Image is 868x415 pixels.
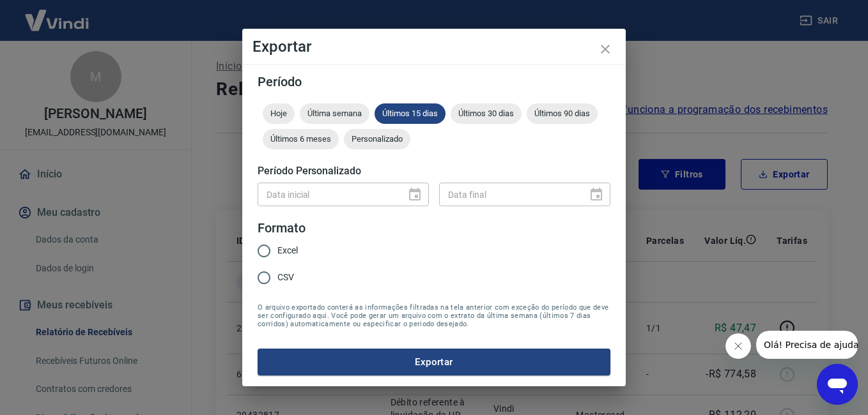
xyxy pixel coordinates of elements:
[8,9,107,19] span: Olá! Precisa de ajuda?
[277,271,294,284] span: CSV
[263,103,295,124] div: Hoje
[300,109,369,118] span: Última semana
[252,39,616,54] h4: Exportar
[300,103,369,124] div: Última semana
[344,129,410,149] div: Personalizado
[258,75,610,88] h5: Período
[527,103,598,124] div: Últimos 90 dias
[258,183,397,206] input: DD/MM/YYYY
[527,109,598,118] span: Últimos 90 dias
[817,364,858,405] iframe: Botão para abrir a janela de mensagens
[439,183,578,206] input: DD/MM/YYYY
[263,109,295,118] span: Hoje
[277,244,298,257] span: Excel
[375,103,446,124] div: Últimos 15 dias
[451,103,522,124] div: Últimos 30 dias
[756,331,858,359] iframe: Mensagem da empresa
[590,34,621,64] button: close
[725,333,751,359] iframe: Fechar mensagem
[263,129,339,149] div: Últimos 6 meses
[375,109,446,118] span: Últimos 15 dias
[258,219,306,238] legend: Formato
[258,349,610,375] button: Exportar
[451,109,522,118] span: Últimos 30 dias
[258,165,610,177] h5: Período Personalizado
[344,134,410,144] span: Personalizado
[263,134,339,144] span: Últimos 6 meses
[258,303,610,328] span: O arquivo exportado conterá as informações filtradas na tela anterior com exceção do período que ...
